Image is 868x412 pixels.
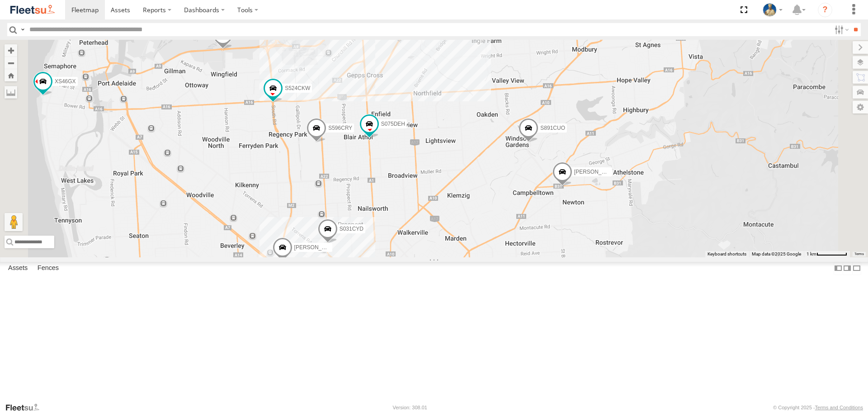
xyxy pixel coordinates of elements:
[5,403,47,412] a: Visit our Website
[752,251,801,256] span: Map data ©2025 Google
[818,3,832,17] i: ?
[5,69,17,81] button: Zoom Home
[393,405,427,410] div: Version: 308.01
[815,405,863,410] a: Terms and Conditions
[328,125,352,132] span: S596CRY
[540,125,565,132] span: S891CUO
[843,262,852,275] label: Dock Summary Table to the Right
[831,23,850,36] label: Search Filter Options
[294,245,339,251] span: [PERSON_NAME]
[759,3,786,17] div: Matt Draper
[33,262,63,275] label: Fences
[5,213,23,231] button: Drag Pegman onto the map to open Street View
[9,4,56,16] img: fleetsu-logo-horizontal.svg
[5,57,17,69] button: Zoom out
[834,262,843,275] label: Dock Summary Table to the Left
[852,262,861,275] label: Hide Summary Table
[19,23,26,36] label: Search Query
[55,78,76,85] span: XS46GX
[804,251,850,257] button: Map scale: 1 km per 64 pixels
[381,121,405,127] span: S075DEH
[5,86,17,99] label: Measure
[340,226,363,232] span: S031CYD
[574,169,619,175] span: [PERSON_NAME]
[807,251,816,256] span: 1 km
[285,85,310,92] span: S524CKW
[773,405,863,410] div: © Copyright 2025 -
[4,262,32,275] label: Assets
[853,101,868,114] label: Map Settings
[708,251,746,257] button: Keyboard shortcuts
[854,252,864,256] a: Terms (opens in new tab)
[5,44,17,57] button: Zoom in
